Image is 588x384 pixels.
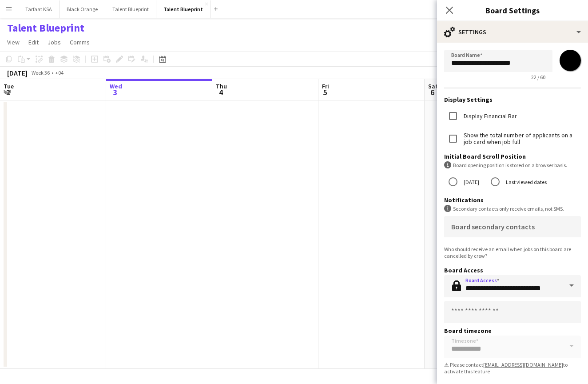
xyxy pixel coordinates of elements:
button: Tarfaat KSA [18,0,60,18]
label: Show the total number of applicants on a job card when job full [462,132,581,145]
h3: Board Access [444,266,581,274]
span: Fri [322,82,329,90]
button: Talent Blueprint [105,0,156,18]
span: Jobs [48,38,61,46]
h3: Board Settings [437,4,588,16]
span: Wed [110,82,122,90]
div: Who should receive an email when jobs on this board are cancelled by crew? [444,246,581,259]
span: 4 [215,87,227,97]
a: Jobs [44,36,64,48]
a: Comms [66,36,93,48]
h3: Board timezone [444,327,581,335]
button: Black Orange [60,0,105,18]
div: ⚠ Please contact to activate this feature [444,361,581,375]
span: Sat [428,82,438,90]
span: Tue [4,82,14,90]
div: Board opening position is stored on a browser basis. [444,161,581,169]
span: 3 [108,87,122,97]
span: 5 [321,87,329,97]
a: [EMAIL_ADDRESS][DOMAIN_NAME] [483,361,563,368]
div: Settings [437,21,588,43]
span: 2 [2,87,14,97]
div: Secondary contacts only receive emails, not SMS. [444,205,581,212]
a: Edit [25,36,42,48]
h3: Initial Board Scroll Position [444,152,581,160]
span: Edit [28,38,39,46]
button: Talent Blueprint [156,0,211,18]
label: Last viewed dates [504,175,547,189]
a: View [4,36,23,48]
div: [DATE] [7,68,28,77]
mat-label: Board secondary contacts [451,222,535,231]
div: +04 [55,69,64,76]
h3: Display Settings [444,96,581,104]
label: Display Financial Bar [462,113,517,120]
h3: Notifications [444,196,581,204]
span: Week 36 [29,69,52,76]
span: View [7,38,20,46]
span: Comms [70,38,90,46]
label: [DATE] [462,175,479,189]
span: Thu [216,82,227,90]
h1: Talent Blueprint [7,21,84,35]
span: 6 [427,87,438,97]
span: 22 / 60 [524,74,552,80]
